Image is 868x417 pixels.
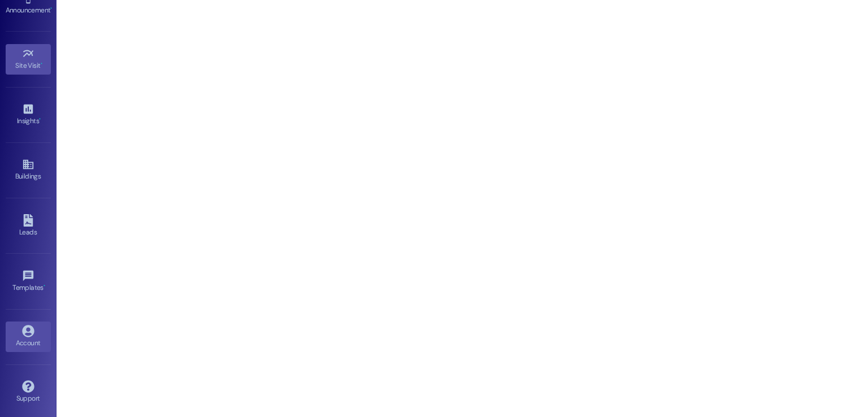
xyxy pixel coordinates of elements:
span: • [44,282,45,290]
a: Templates • [6,266,51,297]
span: • [50,5,52,12]
a: Insights • [6,99,51,130]
a: Buildings [6,155,51,185]
a: Site Visit • [6,44,51,75]
span: • [39,115,41,123]
a: Account [6,322,51,352]
a: Support [6,377,51,407]
a: Leads [6,211,51,241]
span: • [41,60,42,68]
